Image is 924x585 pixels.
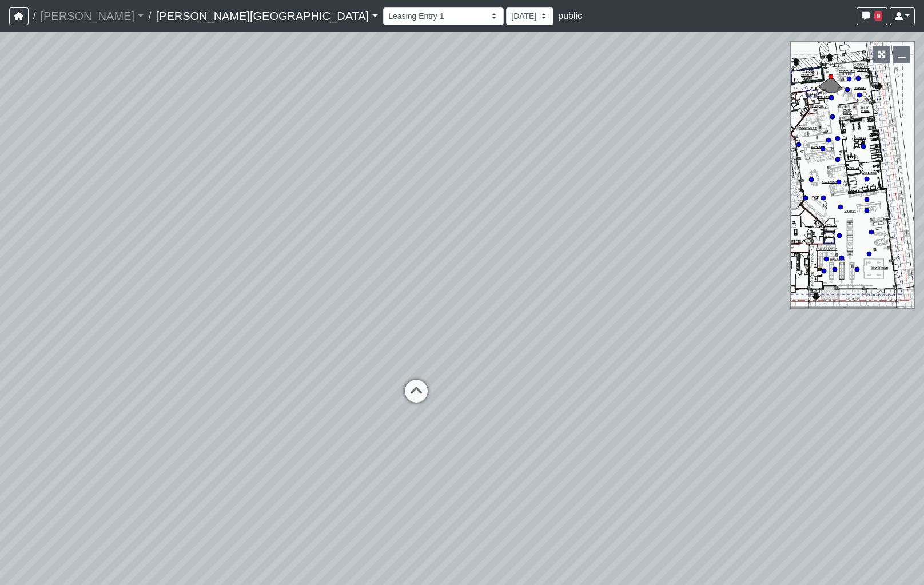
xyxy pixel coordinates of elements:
span: / [29,5,40,27]
span: public [558,11,582,21]
span: / [144,5,156,27]
a: [PERSON_NAME][GEOGRAPHIC_DATA] [156,5,379,27]
button: 9 [857,7,887,25]
span: 9 [874,11,882,21]
a: [PERSON_NAME] [40,5,144,27]
iframe: Ybug feedback widget [9,562,76,585]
